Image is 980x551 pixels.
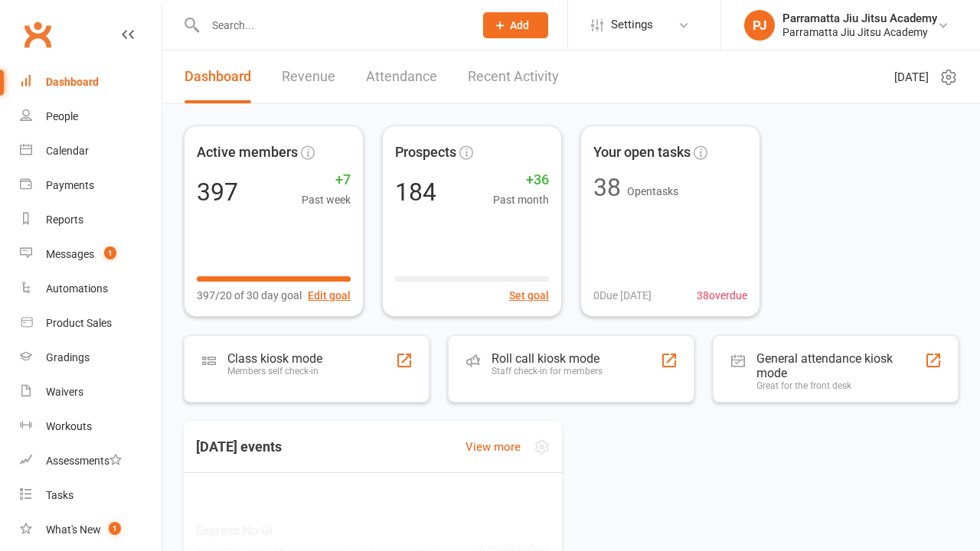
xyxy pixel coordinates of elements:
a: People [20,99,162,134]
div: Staff check-in for members [492,366,603,377]
a: View more [465,438,521,456]
div: Waivers [46,386,83,398]
span: Prospects [395,142,456,164]
div: Automations [46,282,108,295]
div: Dashboard [46,76,99,88]
a: Payments [20,168,162,203]
a: Messages 1 [20,237,162,272]
div: Tasks [46,489,73,501]
span: +36 [493,169,549,191]
span: 397/20 of 30 day goal [197,287,302,304]
span: 1 [109,522,121,535]
a: Product Sales [20,306,162,341]
a: Workouts [20,409,162,444]
span: 0 Due [DATE] [593,287,652,304]
span: [DATE] [894,68,929,86]
div: Messages [46,248,94,260]
div: Parramatta Jiu Jitsu Academy [782,11,937,25]
div: Reports [46,214,83,226]
div: PJ [744,10,775,41]
div: 184 [395,180,436,204]
a: Reports [20,203,162,237]
div: General attendance kiosk mode [756,351,925,380]
a: Dashboard [185,51,251,103]
a: Calendar [20,134,162,168]
button: Set goal [509,287,549,304]
span: Active members [197,142,298,164]
span: Past month [493,191,549,208]
div: Parramatta Jiu Jitsu Academy [782,25,937,39]
span: Open tasks [627,185,678,197]
div: Great for the front desk [756,380,925,391]
a: Recent Activity [468,51,559,103]
span: Settings [611,8,653,42]
a: Attendance [366,51,437,103]
div: People [46,110,78,122]
div: What's New [46,523,101,536]
div: 38 [593,175,621,200]
div: Calendar [46,145,89,157]
a: Clubworx [18,15,57,54]
input: Search... [201,15,463,36]
div: Roll call kiosk mode [492,351,603,366]
a: What's New1 [20,513,162,547]
a: Gradings [20,341,162,375]
div: Members self check-in [227,366,322,377]
a: Assessments [20,444,162,478]
div: Assessments [46,455,122,467]
div: 397 [197,180,238,204]
div: Payments [46,179,94,191]
a: Dashboard [20,65,162,99]
span: 1 [104,246,116,259]
div: Class kiosk mode [227,351,322,366]
div: Product Sales [46,317,112,329]
h3: [DATE] events [184,433,294,461]
span: Add [510,19,529,31]
span: Your open tasks [593,142,691,164]
a: Revenue [282,51,335,103]
button: Edit goal [308,287,351,304]
button: Add [483,12,548,38]
div: Workouts [46,420,92,432]
div: Gradings [46,351,90,364]
a: Tasks [20,478,162,513]
a: Waivers [20,375,162,409]
span: Past week [302,191,351,208]
span: 38 overdue [697,287,747,304]
span: +7 [302,169,351,191]
span: Express No Gi [196,521,479,541]
a: Automations [20,272,162,306]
